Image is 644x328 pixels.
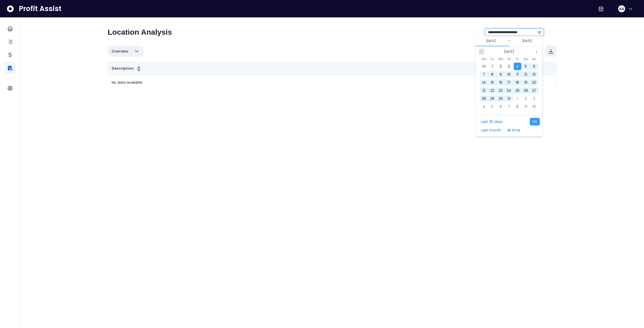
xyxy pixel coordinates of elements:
[488,78,496,86] div: 15 Oct 2024
[619,6,624,11] span: AA
[521,86,530,95] div: 26 Oct 2024
[497,86,505,95] div: 23 Oct 2024
[505,70,513,78] div: 10 Oct 2024
[530,78,538,86] div: 20 Oct 2024
[505,126,523,134] button: All time
[521,95,530,103] div: 02 Nov 2024
[500,72,502,77] span: 9
[480,70,488,78] div: 07 Oct 2024
[524,80,528,85] span: 19
[482,56,486,62] span: Mo
[530,118,540,125] button: OK
[480,103,488,111] div: 04 Nov 2024
[483,72,485,77] span: 7
[478,118,505,125] button: Last 30 days
[488,56,496,62] div: Tuesday
[516,80,519,85] span: 18
[516,104,518,109] span: 8
[521,78,530,86] div: 19 Oct 2024
[513,62,521,70] div: 04 Oct 2024
[521,70,530,78] div: 12 Oct 2024
[497,78,505,86] div: 16 Oct 2024
[533,72,536,77] span: 13
[505,95,513,103] div: 31 Oct 2024
[112,80,552,85] p: No data available
[502,49,516,55] button: Select month
[530,70,538,78] div: 13 Oct 2024
[488,70,496,78] div: 08 Oct 2024
[482,88,486,93] span: 21
[524,72,527,77] span: 12
[482,64,486,69] span: 30
[524,56,528,62] span: Sa
[490,56,494,62] span: Tu
[480,50,483,53] svg: page previous
[530,62,538,70] div: 06 Oct 2024
[533,96,535,101] span: 3
[516,56,519,62] span: Fr
[533,64,535,69] span: 6
[532,56,536,62] span: Su
[516,64,519,69] span: 4
[525,104,527,109] span: 9
[482,96,486,101] span: 28
[513,78,521,86] div: 18 Oct 2024
[530,95,538,103] div: 03 Nov 2024
[507,56,511,62] span: Th
[480,95,488,103] div: 28 Oct 2024
[507,88,511,93] span: 24
[532,80,536,85] span: 20
[480,62,488,70] div: 30 Sep 2024
[513,56,521,62] div: Friday
[497,103,505,111] div: 06 Nov 2024
[492,64,493,69] span: 1
[525,96,527,101] span: 2
[535,50,538,53] svg: page next
[517,96,518,101] span: 1
[508,64,510,69] span: 3
[508,104,510,109] span: 7
[538,30,541,34] svg: calendar
[488,103,496,111] div: 05 Nov 2024
[112,48,128,54] span: Overview
[524,88,528,93] span: 26
[530,56,538,62] div: Sunday
[484,38,498,44] button: Select start date
[508,38,510,43] span: ~
[478,49,485,55] button: Previous month
[516,72,518,77] span: 11
[482,80,486,85] span: 14
[513,86,521,95] div: 25 Oct 2024
[505,103,513,111] div: 07 Nov 2024
[491,72,493,77] span: 8
[499,96,503,101] span: 30
[505,62,513,70] div: 03 Oct 2024
[480,56,538,111] div: Oct 2024
[488,62,496,70] div: 01 Oct 2024
[19,4,61,13] span: Profit Assist
[532,88,536,93] span: 27
[478,126,504,134] button: Last month
[530,86,538,95] div: 27 Oct 2024
[500,64,502,69] span: 2
[534,49,540,55] button: Next month
[499,80,502,85] span: 16
[533,104,536,109] span: 10
[505,56,513,62] div: Thursday
[497,56,505,62] div: Wednesday
[507,72,511,77] span: 10
[497,95,505,103] div: 30 Oct 2024
[112,66,142,72] button: Description
[480,56,488,62] div: Monday
[488,95,496,103] div: 29 Oct 2024
[521,56,530,62] div: Saturday
[515,88,519,93] span: 25
[513,70,521,78] div: 11 Oct 2024
[491,80,494,85] span: 15
[483,104,485,109] span: 4
[513,95,521,103] div: 01 Nov 2024
[507,80,511,85] span: 17
[480,86,488,95] div: 21 Oct 2024
[505,78,513,86] div: 17 Oct 2024
[525,64,527,69] span: 5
